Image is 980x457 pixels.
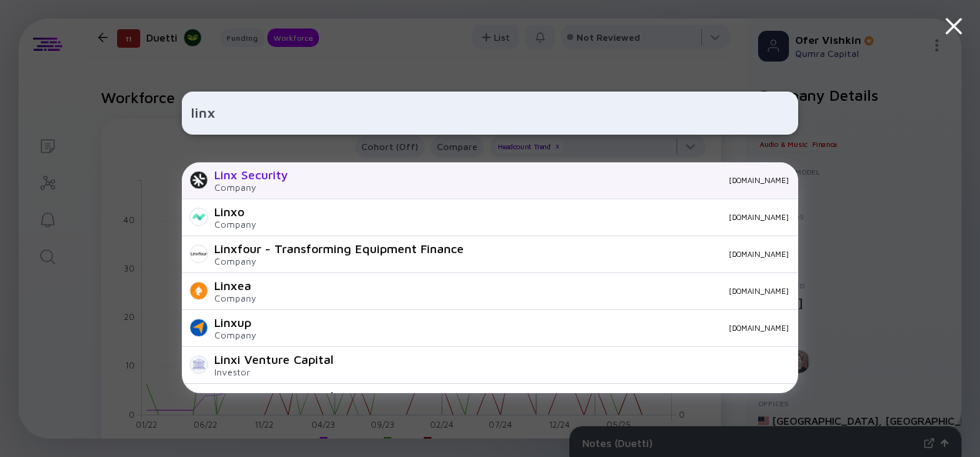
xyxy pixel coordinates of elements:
div: Linxup [214,315,256,329]
div: [DOMAIN_NAME] [268,212,789,222]
div: [DOMAIN_NAME] [300,175,789,185]
div: Company [214,329,256,341]
div: Linxo [214,205,256,218]
div: Company [214,292,256,304]
div: Linxi Venture Capital [214,389,334,403]
input: Search Company or Investor... [191,99,789,127]
div: [DOMAIN_NAME] [268,286,789,295]
div: Company [214,182,288,193]
div: Linxi Venture Capital [214,352,334,366]
div: Linxfour - Transforming Equipment Finance [214,242,464,255]
div: [DOMAIN_NAME] [268,323,789,332]
div: Linx Security [214,168,288,182]
div: [DOMAIN_NAME] [476,249,789,259]
div: Company [214,218,256,230]
div: Investor [214,366,334,378]
div: Company [214,255,464,267]
div: Linxea [214,279,256,292]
